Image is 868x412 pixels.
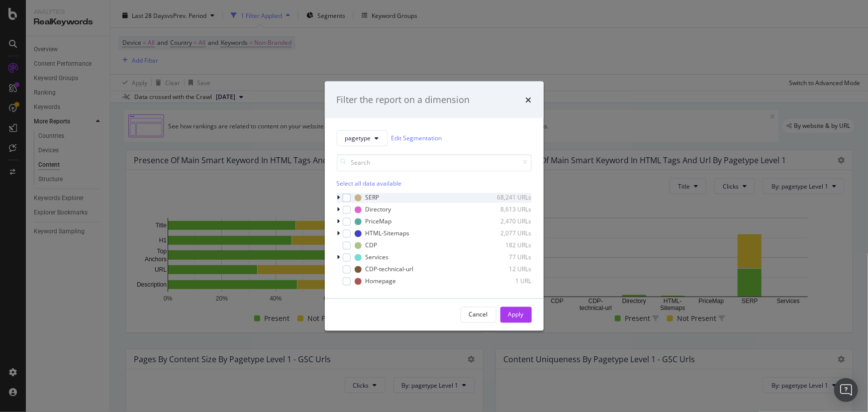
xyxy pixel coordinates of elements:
[483,265,532,274] div: 12 URLs
[469,310,488,319] div: Cancel
[366,206,391,214] div: Directory
[461,307,496,322] button: Cancel
[391,133,442,143] a: Edit Segmentation
[325,82,544,331] div: modal
[366,277,396,286] div: Homepage
[483,229,532,238] div: 2,077 URLs
[366,265,414,274] div: CDP-technical-url
[483,241,532,250] div: 182 URLs
[483,206,532,214] div: 8,613 URLs
[483,277,532,286] div: 1 URL
[366,241,378,250] div: CDP
[337,179,532,188] div: Select all data available
[366,229,410,238] div: HTML-Sitemaps
[337,154,532,171] input: Search
[337,94,470,106] div: Filter the report on a dimension
[366,217,392,226] div: PriceMap
[508,310,524,319] div: Apply
[345,134,371,142] span: pagetype
[483,194,532,202] div: 68,241 URLs
[483,253,532,262] div: 77 URLs
[366,194,380,202] div: SERP
[366,253,389,262] div: Services
[337,130,387,146] button: pagetype
[483,217,532,226] div: 2,470 URLs
[834,378,858,402] div: Open Intercom Messenger
[526,94,532,106] div: times
[500,307,532,322] button: Apply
